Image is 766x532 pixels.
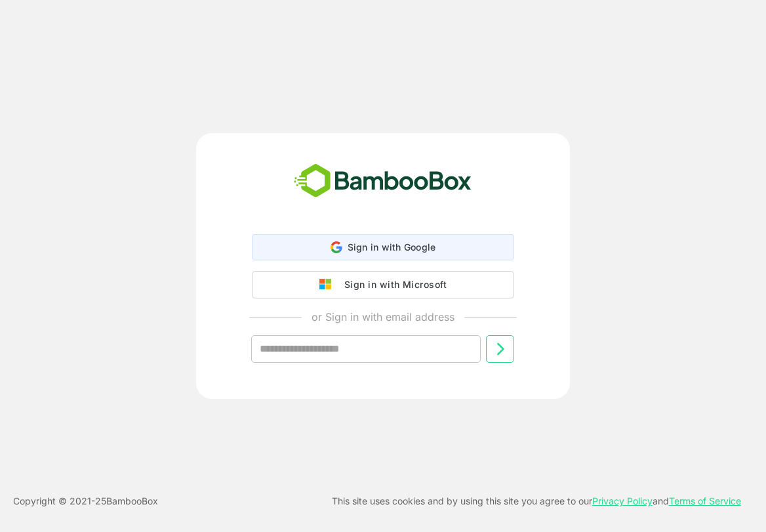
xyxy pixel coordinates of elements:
span: Sign in with Google [348,241,436,253]
img: bamboobox [287,159,479,203]
img: google [319,279,338,291]
div: Sign in with Google [252,234,514,260]
p: Copyright © 2021- 25 BambooBox [13,493,158,509]
button: Sign in with Microsoft [252,271,514,298]
p: This site uses cookies and by using this site you agree to our and [332,493,741,509]
a: Privacy Policy [592,495,653,506]
div: Sign in with Microsoft [338,276,447,293]
a: Terms of Service [669,495,741,506]
p: or Sign in with email address [312,309,454,325]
